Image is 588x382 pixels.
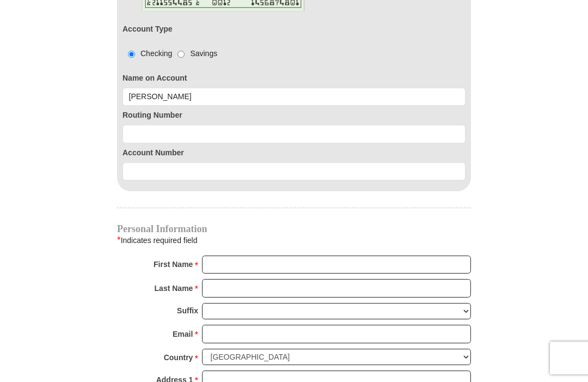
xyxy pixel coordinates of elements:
strong: Last Name [155,281,193,296]
strong: Email [173,326,193,342]
strong: First Name [154,257,193,272]
h4: Personal Information [117,225,471,233]
div: Indicates required field [117,233,471,247]
label: Name on Account [122,72,465,84]
div: Checking Savings [122,48,217,59]
strong: Suffix [177,303,198,318]
label: Routing Number [122,110,465,121]
label: Account Number [122,147,465,159]
label: Account Type [122,23,173,35]
strong: Country [164,350,193,365]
